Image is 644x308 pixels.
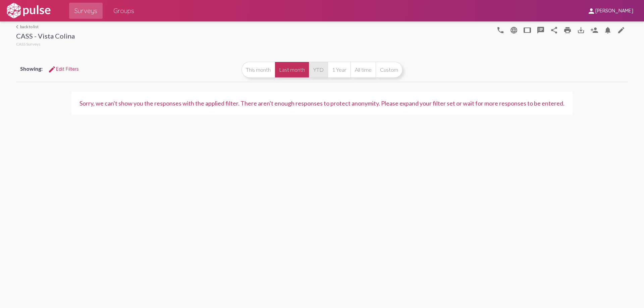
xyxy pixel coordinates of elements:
mat-icon: speaker_notes [537,26,545,34]
mat-icon: Bell [604,26,612,34]
div: CASS - Vista Colina [16,32,75,42]
mat-icon: edit [617,26,625,34]
button: All time [351,62,376,78]
span: Showing: [20,65,43,72]
img: white-logo.svg [5,2,52,19]
button: This month [241,62,275,78]
button: 1 Year [328,62,351,78]
span: [PERSON_NAME] [595,8,633,14]
div: Sorry, we can't show you the responses with the applied filter. There aren't enough responses to ... [79,100,565,107]
a: edit [614,23,628,37]
a: Groups [108,3,140,19]
mat-icon: Person [590,26,598,34]
span: CASS Surveys [16,42,41,47]
mat-icon: print [563,26,572,34]
button: Edit FiltersEdit Filters [43,63,84,75]
span: Edit Filters [48,66,79,72]
button: speaker_notes [534,23,547,37]
span: Surveys [74,5,97,17]
mat-icon: language [510,26,518,34]
button: Last month [275,62,309,78]
mat-icon: person [587,7,595,15]
button: Custom [376,62,402,78]
button: [PERSON_NAME] [582,4,639,17]
button: Person [588,23,601,37]
span: Groups [113,5,134,17]
mat-icon: Share [550,26,558,34]
button: tablet [521,23,534,37]
mat-icon: language [496,26,504,34]
button: Bell [601,23,614,37]
button: YTD [309,62,328,78]
button: Share [547,23,561,37]
button: Download [574,23,588,37]
mat-icon: Edit Filters [48,65,56,73]
mat-icon: tablet [523,26,531,34]
a: back to list [16,24,75,29]
button: language [494,23,507,37]
a: Surveys [69,3,103,19]
mat-icon: Download [577,26,585,34]
a: print [561,23,574,37]
mat-icon: arrow_back_ios [16,25,20,29]
button: language [507,23,521,37]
